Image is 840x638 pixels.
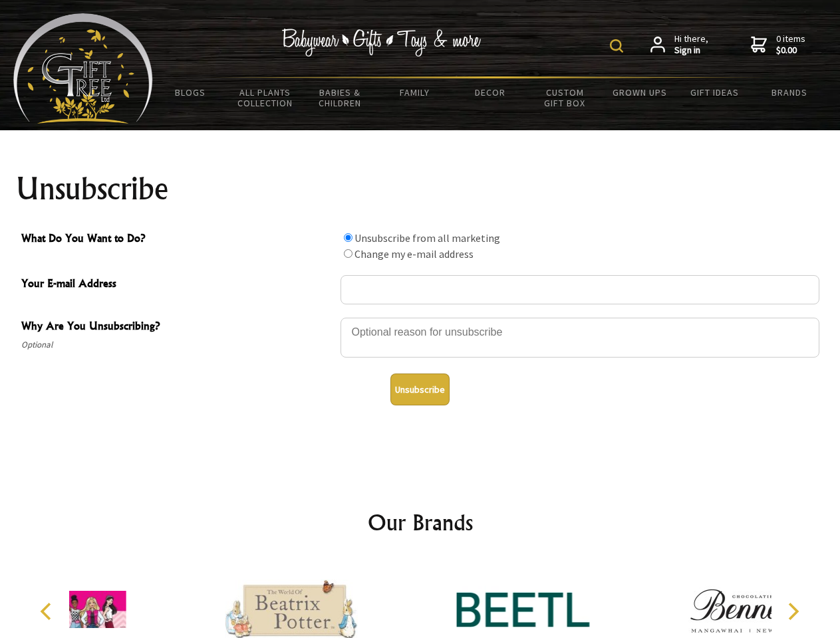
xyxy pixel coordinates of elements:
[677,78,752,106] a: Gift Ideas
[776,45,805,56] strong: $0.00
[602,78,677,106] a: Grown Ups
[378,78,453,106] a: Family
[527,78,603,117] a: Custom Gift Box
[452,78,527,106] a: Decor
[13,13,153,124] img: Babyware - Gifts - Toys and more...
[303,78,378,117] a: Babies & Children
[228,78,303,117] a: All Plants Collection
[341,318,819,358] textarea: Why Are You Unsubscribing?
[390,373,450,405] button: Unsubscribe
[752,78,827,106] a: Brands
[341,275,819,304] input: Your E-mail Address
[778,597,807,626] button: Next
[354,247,474,261] label: Change my e-mail address
[21,230,334,249] span: What Do You Want to Do?
[27,506,814,538] h2: Our Brands
[282,29,482,56] img: Babywear - Gifts - Toys & more
[751,33,805,56] a: 0 items$0.00
[344,233,352,242] input: What Do You Want to Do?
[650,33,708,56] a: Hi there,Sign in
[33,597,63,626] button: Previous
[16,173,825,205] h1: Unsubscribe
[674,33,708,56] span: Hi there,
[674,45,708,56] strong: Sign in
[776,33,805,56] span: 0 items
[153,78,228,106] a: BLOGS
[354,231,500,245] label: Unsubscribe from all marketing
[21,337,334,353] span: Optional
[344,249,352,258] input: What Do You Want to Do?
[21,275,334,294] span: Your E-mail Address
[21,318,334,337] span: Why Are You Unsubscribing?
[610,39,623,53] img: product search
